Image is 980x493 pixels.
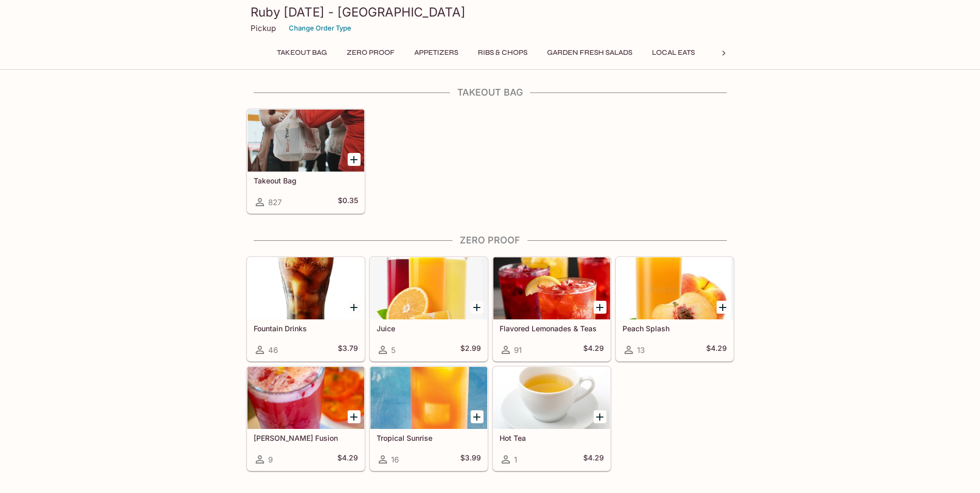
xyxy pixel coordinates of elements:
[500,324,604,333] h5: Flavored Lemonades & Teas
[247,366,365,471] a: [PERSON_NAME] Fusion9$4.29
[251,23,276,33] p: Pickup
[391,455,399,465] span: 16
[251,4,730,20] h3: Ruby [DATE] - [GEOGRAPHIC_DATA]
[493,257,611,361] a: Flavored Lemonades & Teas91$4.29
[706,344,727,356] h5: $4.29
[247,367,364,429] div: Berry Fusion
[493,366,611,471] a: Hot Tea1$4.29
[472,45,533,60] button: Ribs & Chops
[247,257,364,319] div: Fountain Drinks
[623,324,727,333] h5: Peach Splash
[268,455,273,465] span: 9
[268,197,282,207] span: 827
[247,257,365,361] a: Fountain Drinks46$3.79
[460,453,481,466] h5: $3.99
[616,257,734,361] a: Peach Splash13$4.29
[246,87,734,98] h4: Takeout Bag
[514,345,522,355] span: 91
[409,45,464,60] button: Appetizers
[337,453,358,466] h5: $4.29
[254,176,358,185] h5: Takeout Bag
[370,257,488,361] a: Juice5$2.99
[514,455,517,465] span: 1
[594,410,606,423] button: Add Hot Tea
[541,45,638,60] button: Garden Fresh Salads
[471,410,484,423] button: Add Tropical Sunrise
[391,345,396,355] span: 5
[377,324,481,333] h5: Juice
[348,410,361,423] button: Add Berry Fusion
[594,301,606,314] button: Add Flavored Lemonades & Teas
[247,109,365,213] a: Takeout Bag827$0.35
[254,324,358,333] h5: Fountain Drinks
[500,434,604,442] h5: Hot Tea
[460,344,481,356] h5: $2.99
[338,196,358,208] h5: $0.35
[370,367,487,429] div: Tropical Sunrise
[646,45,701,60] button: Local Eats
[348,153,361,166] button: Add Takeout Bag
[246,235,734,246] h4: Zero Proof
[271,45,333,60] button: Takeout Bag
[583,453,604,466] h5: $4.29
[370,366,488,471] a: Tropical Sunrise16$3.99
[493,257,610,319] div: Flavored Lemonades & Teas
[268,345,278,355] span: 46
[370,257,487,319] div: Juice
[341,45,400,60] button: Zero Proof
[254,434,358,442] h5: [PERSON_NAME] Fusion
[348,301,361,314] button: Add Fountain Drinks
[616,257,733,319] div: Peach Splash
[338,344,358,356] h5: $3.79
[493,367,610,429] div: Hot Tea
[247,110,364,172] div: Takeout Bag
[583,344,604,356] h5: $4.29
[471,301,484,314] button: Add Juice
[377,434,481,442] h5: Tropical Sunrise
[717,301,729,314] button: Add Peach Splash
[709,45,755,60] button: Chicken
[637,345,645,355] span: 13
[284,20,356,36] button: Change Order Type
